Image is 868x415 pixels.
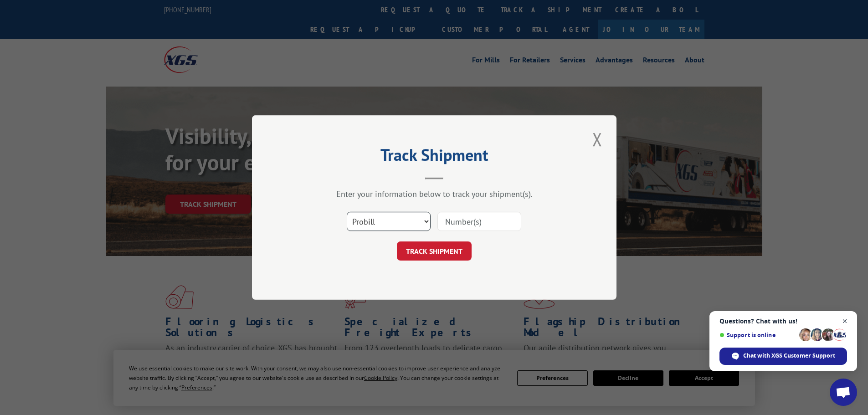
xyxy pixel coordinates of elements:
[298,149,571,166] h2: Track Shipment
[719,332,796,338] span: Support is online
[719,348,847,365] span: Chat with XGS Customer Support
[590,127,605,152] button: Close modal
[719,318,847,325] span: Questions? Chat with us!
[437,212,521,231] input: Number(s)
[830,379,857,406] a: Open chat
[743,352,835,360] span: Chat with XGS Customer Support
[298,189,571,199] div: Enter your information below to track your shipment(s).
[397,241,472,261] button: TRACK SHIPMENT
